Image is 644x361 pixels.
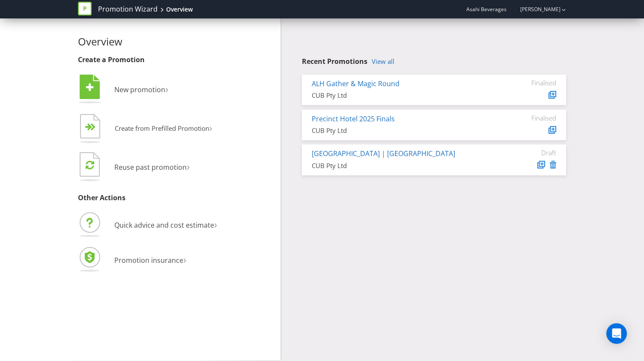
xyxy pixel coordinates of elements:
[183,252,186,266] span: ›
[505,79,556,87] div: Finalised
[115,124,209,132] span: Create from Prefilled Promotion
[166,5,193,14] div: Overview
[209,121,212,134] span: ›
[114,256,183,265] span: Promotion insurance
[312,91,492,100] div: CUB Pty Ltd
[78,220,217,230] a: Quick advice and cost estimate›
[505,149,556,156] div: Draft
[466,6,507,13] span: Asahi Beverages
[114,162,187,172] span: Reuse past promotion
[312,114,395,123] a: Precinct Hotel 2025 Finals
[312,126,492,135] div: CUB Pty Ltd
[98,4,158,14] a: Promotion Wizard
[78,194,274,202] h3: Other Actions
[512,6,561,13] a: [PERSON_NAME]
[86,160,94,170] tspan: 
[312,79,400,88] a: ALH Gather & Magic Round
[78,36,274,47] h2: Overview
[114,85,165,94] span: New promotion
[312,149,455,158] a: [GEOGRAPHIC_DATA] | [GEOGRAPHIC_DATA]
[165,81,168,96] span: ›
[372,58,394,65] a: View all
[505,114,556,122] div: Finalised
[214,217,217,231] span: ›
[114,220,214,230] span: Quick advice and cost estimate
[90,123,96,131] tspan: 
[78,112,213,146] button: Create from Prefilled Promotion›
[78,56,274,64] h3: Create a Promotion
[302,57,367,66] span: Recent Promotions
[187,159,190,173] span: ›
[312,161,492,170] div: CUB Pty Ltd
[86,83,94,92] tspan: 
[78,256,186,265] a: Promotion insurance›
[606,323,627,344] div: Open Intercom Messenger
